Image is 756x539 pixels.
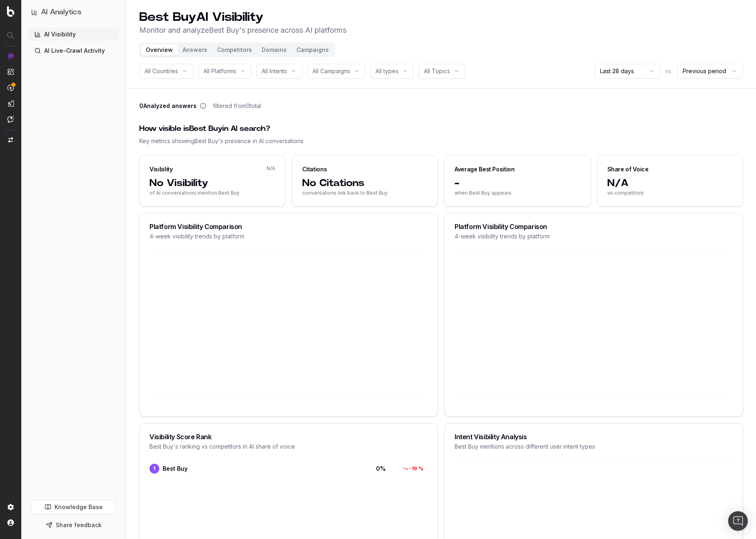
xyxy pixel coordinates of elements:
[7,116,14,123] img: Assist
[257,44,292,56] button: Domains
[28,28,119,41] a: AI Visibility
[149,165,173,173] div: Visibility
[455,442,733,451] div: Best Buy mentions across different user intent types
[607,190,733,196] span: vs competitors
[665,67,672,75] span: vs.
[455,232,733,240] div: 4-week visibility trends by platform
[419,465,423,472] span: %
[31,500,116,514] a: Knowledge Base
[31,7,116,18] button: AI Analytics
[149,177,275,190] span: No Visibility
[292,44,334,56] button: Campaigns
[728,511,748,531] div: Open Intercom Messenger
[424,67,450,75] span: All Topics
[149,464,159,474] span: 1
[149,433,428,440] div: Visibility Score Rank
[398,465,428,473] div: -19
[7,84,14,91] img: Activation
[455,433,733,440] div: Intent Visibility Analysis
[455,177,580,190] span: -
[353,465,386,473] span: 0 %
[312,67,350,75] span: All Campaigns
[262,67,287,75] span: All Intents
[302,165,327,173] div: Citations
[163,465,188,473] span: Best Buy
[302,190,428,196] span: conversations link back to Best Buy
[139,10,346,25] h1: Best Buy AI Visibility
[139,25,346,36] p: Monitor and analyze Best Buy 's presence across AI platforms
[7,519,14,526] img: My account
[141,44,178,56] button: Overview
[455,223,733,230] div: Platform Visibility Comparison
[607,177,733,190] span: N/A
[7,68,14,75] img: Intelligence
[455,190,580,196] span: when Best Buy appears
[149,232,428,240] div: 4-week visibility trends by platform
[607,165,649,173] div: Share of Voice
[139,123,743,135] div: How visible is Best Buy in AI search?
[7,6,14,17] img: Botify logo
[213,102,261,110] span: filtered from 0 total
[8,137,13,143] img: Switch project
[7,504,14,510] img: Setting
[212,44,257,56] button: Competitors
[149,223,428,230] div: Platform Visibility Comparison
[139,137,743,145] div: Key metrics showing Best Buy 's presence in AI conversations
[149,442,428,451] div: Best Buy 's ranking vs competitors in AI share of voice
[145,67,178,75] span: All Countries
[267,165,275,172] span: N/A
[31,518,116,532] button: Share feedback
[7,53,14,59] img: Analytics
[41,7,81,18] h1: AI Analytics
[149,190,275,196] span: of AI conversations mention Best Buy
[204,67,236,75] span: All Platforms
[7,100,14,107] img: Studio
[302,177,428,190] span: No Citations
[178,44,212,56] button: Answers
[139,102,197,110] span: 0 Analyzed answers
[28,44,119,57] a: AI Live-Crawl Activity
[455,165,515,173] div: Average Best Position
